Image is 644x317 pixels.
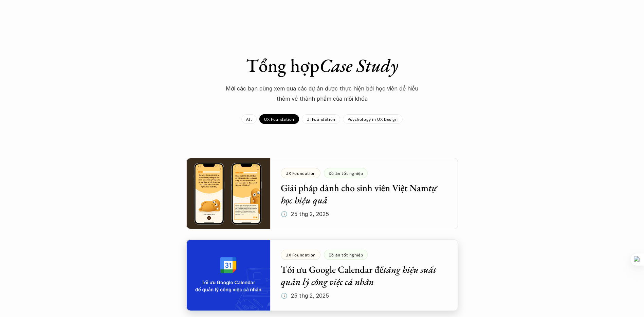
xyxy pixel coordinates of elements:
[319,53,398,77] em: Case Study
[203,54,441,77] h1: Tổng hợp
[220,83,424,104] p: Mời các bạn cùng xem qua các dự án được thực hiện bới học viên để hiểu thêm về thành phẩm của mỗi...
[307,117,335,121] p: UI Foundation
[246,117,252,121] p: All
[348,117,398,121] p: Psychology in UX Design
[264,117,294,121] p: UX Foundation
[186,158,458,229] a: Giải pháp dành cho sinh viên Việt Namtự học hiệu quả🕔 25 thg 2, 2025
[186,239,458,311] a: Tối ưu Google Calendar đểtăng hiệu suất quản lý công việc cá nhân🕔 25 thg 2, 2025
[241,114,257,124] a: All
